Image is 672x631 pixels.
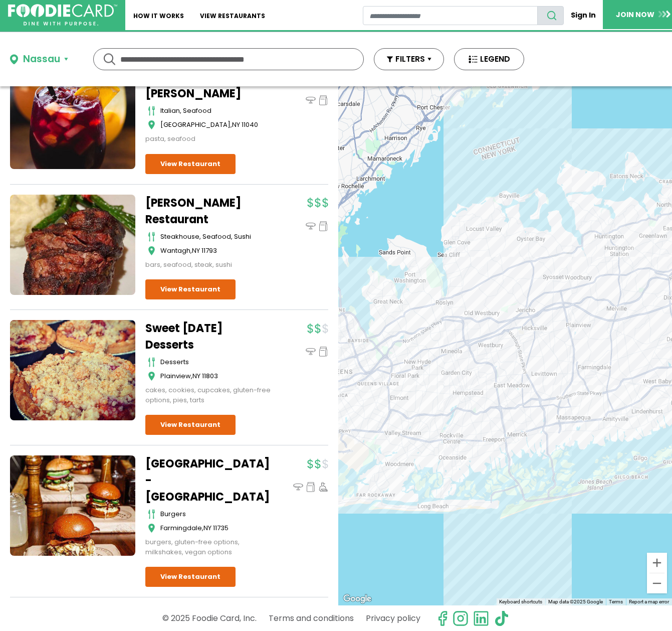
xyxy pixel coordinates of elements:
img: delivery_icon.svg [318,482,328,492]
a: View Restaurant [145,567,236,587]
input: restaurant search [363,6,538,25]
button: LEGEND [454,48,524,70]
svg: check us out on facebook [434,610,451,626]
div: burgers [160,509,271,519]
div: desserts [160,357,271,367]
span: [GEOGRAPHIC_DATA] [160,120,231,129]
img: map_icon.svg [148,120,155,130]
div: bars, seafood, steak, sushi [145,260,271,270]
img: Google [341,592,374,605]
a: Terms and conditions [269,609,354,627]
img: pickup_icon.svg [306,482,316,492]
a: View Restaurant [145,415,236,435]
img: dinein_icon.svg [306,347,316,357]
img: dinein_icon.svg [293,482,303,492]
button: Zoom out [647,573,667,593]
img: linkedin.svg [473,610,489,626]
div: Nassau [23,52,60,67]
span: 11803 [202,371,218,381]
button: Zoom in [647,553,667,573]
div: burgers, gluten-free options, milkshakes, vegan options [145,537,271,557]
img: tiktok.svg [494,610,510,626]
p: © 2025 Foodie Card, Inc. [162,609,257,627]
div: , [160,246,271,256]
img: map_icon.svg [148,371,155,381]
img: pickup_icon.svg [318,95,328,105]
span: Wantagh [160,246,190,255]
span: NY [192,246,200,255]
span: 11735 [213,523,229,533]
img: cutlery_icon.svg [148,232,155,242]
div: Steakhouse, Seafood, Sushi [160,232,271,242]
a: [PERSON_NAME] Restaurant [145,195,271,228]
div: pasta, seafood [145,134,271,144]
img: cutlery_icon.svg [148,106,155,116]
button: search [537,6,564,25]
img: dinein_icon.svg [306,95,316,105]
a: View Restaurant [145,154,236,174]
img: pickup_icon.svg [318,347,328,357]
span: Farmingdale [160,523,202,533]
img: dinein_icon.svg [306,221,316,231]
a: Open this area in Google Maps (opens a new window) [341,592,374,605]
div: cakes, cookies, cupcakes, gluten-free options, pies, tarts [145,385,271,405]
a: View Restaurant [145,279,236,299]
img: cutlery_icon.svg [148,357,155,367]
span: NY [232,120,240,129]
a: Terms [609,599,623,604]
span: NY [203,523,211,533]
img: FoodieCard; Eat, Drink, Save, Donate [8,4,117,26]
img: cutlery_icon.svg [148,509,155,519]
img: map_icon.svg [148,523,155,533]
a: [GEOGRAPHIC_DATA] - [GEOGRAPHIC_DATA] [145,455,271,505]
span: 11040 [242,120,258,129]
img: map_icon.svg [148,246,155,256]
button: FILTERS [374,48,444,70]
span: Plainview [160,371,191,381]
div: , [160,120,271,130]
div: , [160,523,271,533]
div: italian, seafood [160,106,271,116]
span: Map data ©2025 Google [548,599,603,604]
span: NY [192,371,200,381]
span: 11793 [201,246,217,255]
a: Report a map error [629,599,669,604]
a: Sweet [DATE] Desserts [145,320,271,353]
div: , [160,371,271,381]
button: Keyboard shortcuts [499,598,542,605]
a: Privacy policy [366,609,420,627]
img: pickup_icon.svg [318,221,328,231]
a: Sign In [564,6,603,25]
button: Nassau [10,52,68,67]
